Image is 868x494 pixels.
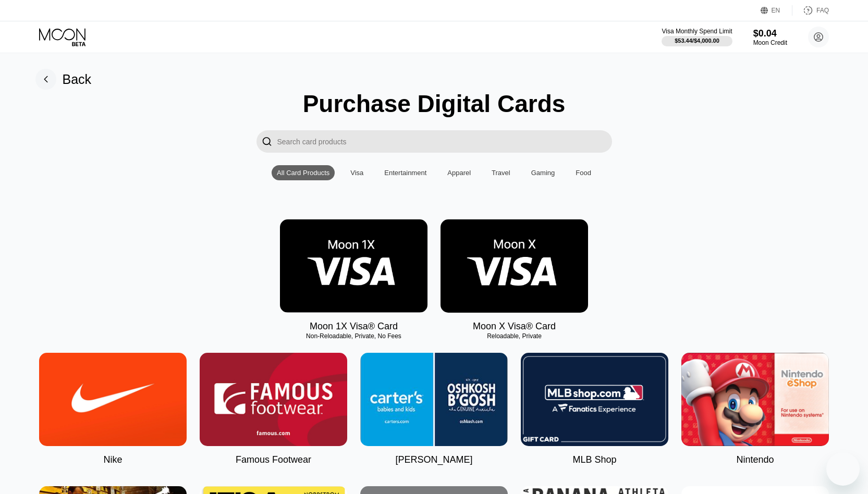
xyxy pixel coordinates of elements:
div: FAQ [816,7,829,14]
div: $53.44 / $4,000.00 [675,38,719,44]
div: $0.04 [753,28,787,39]
div: Visa [350,169,363,177]
div: Back [63,72,92,87]
div: Gaming [526,165,560,180]
div: Food [570,165,596,180]
div:  [262,135,272,147]
div: [PERSON_NAME] [395,454,472,465]
div: Entertainment [379,165,432,180]
div: Non-Reloadable, Private, No Fees [280,332,427,340]
div: Purchase Digital Cards [303,90,566,118]
div: Moon Credit [753,39,787,46]
div: EN [761,5,792,16]
div: Moon X Visa® Card [473,321,556,332]
div: Gaming [531,169,555,177]
div: All Card Products [277,169,329,177]
div: Visa Monthly Spend Limit$53.44/$4,000.00 [662,28,732,46]
div: MLB Shop [572,454,616,465]
input: Search card products [277,130,612,153]
div: Back [35,69,92,90]
div: $0.04Moon Credit [753,28,787,46]
div: Nintendo [736,454,774,465]
div: Moon 1X Visa® Card [310,321,398,332]
div: All Card Products [272,165,335,180]
div: Visa Monthly Spend Limit [662,28,732,35]
div: EN [772,7,780,14]
div: FAQ [792,5,829,16]
div: Nike [103,454,122,465]
div:  [256,130,277,153]
iframe: Button to launch messaging window [826,452,860,486]
div: Food [576,169,591,177]
div: Famous Footwear [236,454,311,465]
div: Entertainment [384,169,426,177]
div: Travel [492,169,510,177]
div: Reloadable, Private [441,332,588,340]
div: Apparel [442,165,476,180]
div: Travel [486,165,516,180]
div: Apparel [447,169,471,177]
div: Visa [345,165,369,180]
